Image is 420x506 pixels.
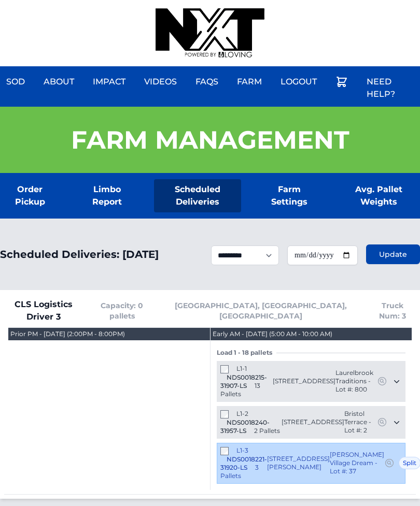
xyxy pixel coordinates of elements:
[77,179,138,212] a: Limbo Report
[165,300,357,321] span: [GEOGRAPHIC_DATA], [GEOGRAPHIC_DATA], [GEOGRAPHIC_DATA]
[231,69,268,94] a: Farm
[236,446,248,454] span: L1-3
[267,455,330,471] span: [STREET_ADDRESS][PERSON_NAME]
[156,8,264,58] img: nextdaysod.com Logo
[87,69,132,94] a: Impact
[96,300,148,321] span: Capacity: 0 pallets
[71,127,349,152] h1: Farm Management
[274,69,323,94] a: Logout
[189,69,225,94] a: FAQs
[374,300,412,321] span: Truck Num: 3
[254,427,280,435] span: 2 Pallets
[217,349,276,357] span: Load 1 - 18 pallets
[8,298,79,323] span: CLS Logistics Driver 3
[360,69,420,107] a: Need Help?
[10,330,125,338] div: Prior PM - [DATE] (2:00PM - 8:00PM)
[37,69,80,94] a: About
[220,464,259,480] span: 3 Pallets
[220,418,270,435] span: NDS0018240-31957-LS
[379,249,407,259] span: Update
[344,410,377,435] span: Bristol Terrace - Lot #: 2
[330,451,384,475] span: [PERSON_NAME] Village Dream - Lot #: 37
[220,373,267,389] span: NDS0018215-31907-LS
[258,179,320,212] a: Farm Settings
[335,369,377,394] span: Laurelbrook Traditions - Lot #: 800
[337,179,420,212] a: Avg. Pallet Weights
[366,244,420,264] button: Update
[138,69,183,94] a: Videos
[236,410,248,417] span: L1-2
[236,365,247,372] span: L1-1
[154,179,241,212] a: Scheduled Deliveries
[213,330,332,338] div: Early AM - [DATE] (5:00 AM - 10:00 AM)
[282,418,344,426] span: [STREET_ADDRESS]
[220,382,260,398] span: 13 Pallets
[273,377,335,385] span: [STREET_ADDRESS]
[220,455,267,471] span: NDS0018221-31920-LS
